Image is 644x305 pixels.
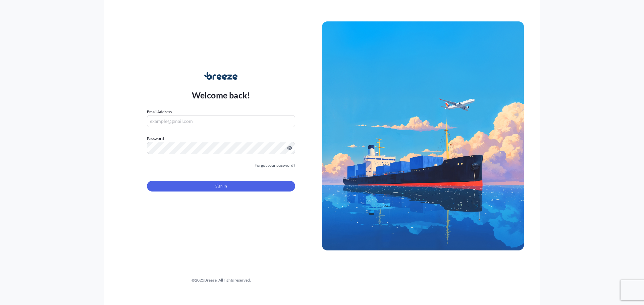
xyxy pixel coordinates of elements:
div: © 2025 Breeze. All rights reserved. [120,277,322,284]
a: Forgot your password? [255,162,295,169]
img: Ship illustration [322,21,524,250]
button: Show password [287,145,292,151]
input: example@gmail.com [147,115,295,127]
p: Welcome back! [192,90,251,100]
label: Email Address [147,108,172,115]
button: Sign In [147,181,295,192]
span: Sign In [215,183,227,189]
label: Password [147,135,295,142]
